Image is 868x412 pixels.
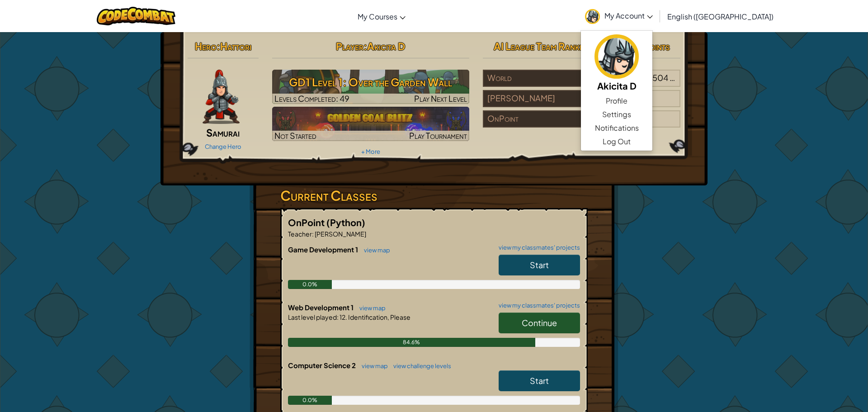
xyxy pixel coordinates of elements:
a: Akicita D [581,33,652,94]
a: view map [359,246,390,254]
img: avatar [594,34,639,79]
span: Samurai [206,126,240,139]
span: : [312,230,314,238]
a: Change Hero [205,143,241,150]
a: English ([GEOGRAPHIC_DATA]) [663,4,778,28]
span: Teacher [288,230,312,238]
span: Web Development 1 [288,303,355,312]
a: + More [361,148,380,155]
span: Levels Completed: 49 [274,93,349,104]
a: My Courses [353,4,410,28]
span: 12. [339,313,347,321]
span: Start [530,260,549,270]
img: samurai.pose.png [203,70,240,124]
a: My Account [580,2,657,30]
h5: Akicita D [590,79,643,93]
span: Player [336,40,363,52]
span: : [217,40,220,52]
a: Play Next Level [272,70,470,104]
span: Start [530,375,549,386]
a: Settings [581,108,652,121]
a: view my classmates' projects [494,303,580,308]
span: : [337,313,339,321]
span: AI League Team Rankings [494,40,596,52]
span: Play Next Level [414,93,467,104]
span: : 184 CodePoints [596,40,670,52]
img: GD1 Level 1: Over the Garden Wall [272,70,470,104]
span: Hero [195,40,217,52]
span: My Account [604,11,653,20]
span: Notifications [595,123,639,133]
span: Game Development 1 [288,245,359,254]
span: Hattori [220,40,251,52]
a: Not StartedPlay Tournament [272,107,470,141]
div: OnPoint [483,110,581,128]
a: view map [357,362,388,369]
span: My Courses [358,12,397,21]
span: Continue [522,317,557,328]
span: Last level played [288,313,337,321]
div: [PERSON_NAME] [483,90,581,107]
span: [PERSON_NAME] [314,230,366,238]
h3: GD1 Level 1: Over the Garden Wall [272,72,470,92]
a: [PERSON_NAME]#31/117players [483,99,680,109]
div: 0.0% [288,396,332,405]
span: Computer Science 2 [288,361,357,369]
a: Profile [581,94,652,108]
a: view my classmates' projects [494,245,580,251]
div: 84.6% [288,338,535,347]
a: OnPoint#7/29players [483,119,680,129]
span: OnPoint [288,217,326,228]
a: Notifications [581,121,652,135]
div: 0.0% [288,280,332,289]
a: World#233,750/7,989,504players [483,78,680,89]
a: view map [355,304,386,312]
span: : [363,40,367,52]
h3: Current Classes [280,185,588,206]
img: avatar [585,9,600,24]
a: view challenge levels [389,362,451,369]
span: Akicita D [367,40,405,52]
span: Identification, Please [347,313,410,321]
span: Not Started [274,130,316,141]
span: (Python) [326,217,365,228]
span: Play Tournament [409,130,467,141]
img: Golden Goal [272,107,470,141]
img: CodeCombat logo [97,7,176,25]
a: Log Out [581,135,652,148]
span: English ([GEOGRAPHIC_DATA]) [667,12,774,21]
div: World [483,70,581,87]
